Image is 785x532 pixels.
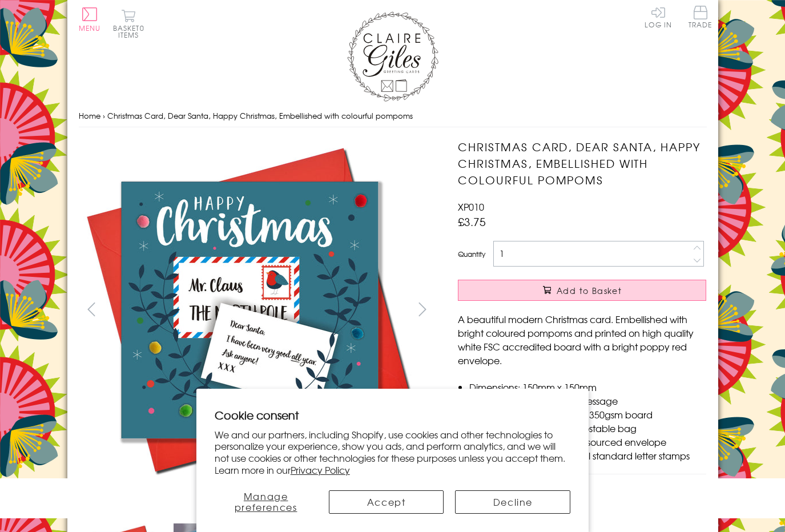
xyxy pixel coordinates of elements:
a: Privacy Policy [291,463,350,477]
p: We and our partners, including Shopify, use cookies and other technologies to personalize your ex... [215,429,571,476]
span: XP010 [458,200,484,213]
img: Christmas Card, Dear Santa, Happy Christmas, Embellished with colourful pompoms [435,139,778,390]
button: Accept [329,490,444,514]
span: £3.75 [458,213,486,229]
button: Add to Basket [458,280,706,301]
button: Basket0 items [113,9,144,38]
span: Manage preferences [235,489,297,514]
button: Menu [79,7,101,31]
span: Menu [79,23,101,33]
nav: breadcrumbs [79,104,707,128]
p: A beautiful modern Christmas card. Embellished with bright coloured pompoms and printed on high q... [458,312,706,367]
a: Home [79,110,100,121]
a: Trade [689,6,712,30]
h1: Christmas Card, Dear Santa, Happy Christmas, Embellished with colourful pompoms [458,139,706,188]
span: › [103,110,105,121]
span: Add to Basket [557,285,622,296]
span: Trade [689,6,712,28]
button: Manage preferences [215,490,317,514]
button: Decline [455,490,570,514]
button: next [409,296,435,322]
span: Christmas Card, Dear Santa, Happy Christmas, Embellished with colourful pompoms [107,110,413,121]
button: prev [79,296,104,322]
span: 0 items [118,23,144,40]
a: Log In [645,6,672,28]
img: Christmas Card, Dear Santa, Happy Christmas, Embellished with colourful pompoms [78,139,421,481]
h2: Cookie consent [215,407,571,423]
label: Quantity [458,249,485,259]
li: Dimensions: 150mm x 150mm [469,380,706,394]
img: Claire Giles Greetings Cards [347,11,438,102]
